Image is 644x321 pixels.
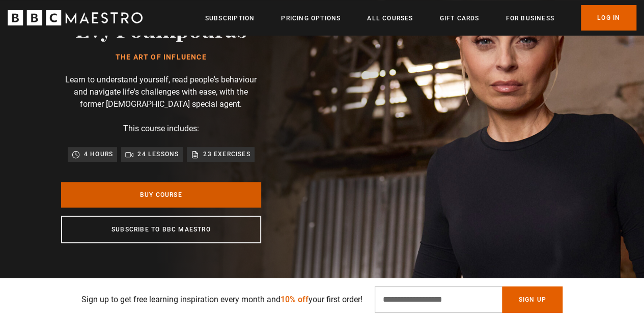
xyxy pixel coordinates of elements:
[367,13,413,23] a: All Courses
[75,53,246,62] h1: The Art of Influence
[61,74,261,110] p: Learn to understand yourself, read people's behaviour and navigate life's challenges with ease, w...
[581,5,636,31] a: Log In
[81,294,362,306] p: Sign up to get free learning inspiration every month and your first order!
[8,10,143,25] svg: BBC Maestro
[506,13,554,23] a: For business
[61,216,261,243] a: Subscribe to BBC Maestro
[281,295,309,304] span: 10% off
[84,149,113,159] p: 4 hours
[203,149,250,159] p: 23 exercises
[205,5,636,31] nav: Primary
[75,15,246,41] h2: Evy Poumpouras
[439,13,479,23] a: Gift Cards
[281,13,341,23] a: Pricing Options
[502,286,562,313] button: Sign Up
[61,182,261,208] a: Buy Course
[137,149,179,159] p: 24 lessons
[123,123,199,135] p: This course includes:
[205,13,255,23] a: Subscription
